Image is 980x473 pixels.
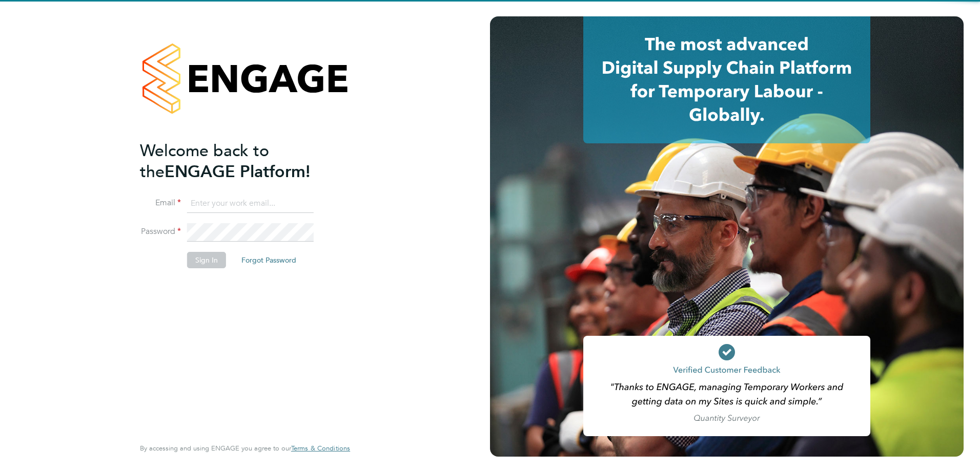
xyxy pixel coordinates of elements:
[291,444,350,453] span: Terms & Conditions
[140,198,181,208] label: Email
[233,252,304,268] button: Forgot Password
[187,195,314,213] input: Enter your work email...
[140,444,350,453] span: By accessing and using ENGAGE you agree to our
[140,226,181,237] label: Password
[140,141,269,182] span: Welcome back to the
[291,444,350,453] a: Terms & Conditions
[140,140,340,182] h2: ENGAGE Platform!
[187,252,226,268] button: Sign In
